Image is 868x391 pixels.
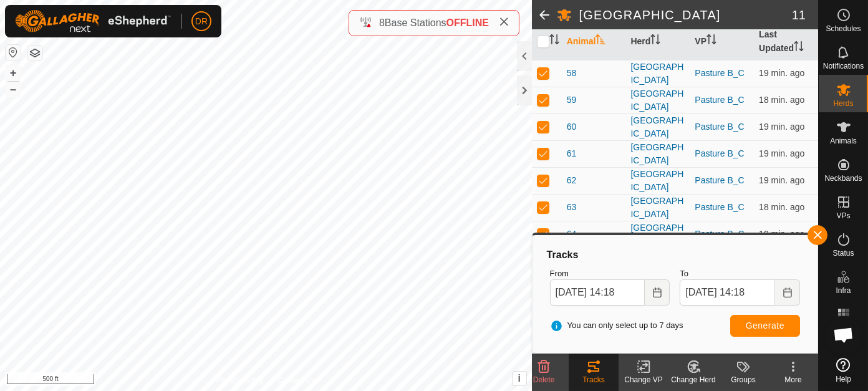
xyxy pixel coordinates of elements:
a: Help [819,353,868,388]
div: Tracks [545,248,805,263]
button: + [6,65,21,80]
span: Base Stations [385,17,446,28]
span: 62 [567,174,577,187]
div: More [768,374,818,385]
div: Open chat [825,316,862,354]
div: [GEOGRAPHIC_DATA] [630,87,685,113]
span: Sep 23, 2025, 2:13 PM [759,95,804,105]
a: Pasture B_C [695,175,744,185]
th: Animal [562,23,626,60]
span: Sep 23, 2025, 2:13 PM [759,68,804,78]
div: Change VP [619,374,668,385]
th: Last Updated [754,23,818,60]
span: VPs [836,212,850,220]
p-sorticon: Activate to sort [650,36,660,46]
div: [GEOGRAPHIC_DATA] [630,195,685,221]
button: Choose Date [645,279,670,306]
span: 58 [567,67,577,80]
div: [GEOGRAPHIC_DATA] [630,60,685,87]
button: Map Layers [27,46,42,60]
span: 61 [567,147,577,160]
p-sorticon: Activate to sort [706,36,716,46]
span: DR [195,15,208,28]
span: Generate [746,321,784,331]
div: Groups [718,374,768,385]
p-sorticon: Activate to sort [549,36,559,46]
a: Pasture B_C [695,148,744,158]
span: Delete [533,375,555,384]
p-sorticon: Activate to sort [794,43,804,53]
a: Pasture B_C [695,68,744,78]
th: Herd [625,23,690,60]
div: [GEOGRAPHIC_DATA] [630,114,685,140]
img: Gallagher Logo [15,10,171,32]
a: Pasture B_C [695,202,744,212]
div: [GEOGRAPHIC_DATA] [630,168,685,194]
span: OFFLINE [446,17,489,28]
button: i [513,372,526,385]
span: Help [836,375,851,383]
a: Privacy Policy [216,375,263,386]
span: 8 [379,17,385,28]
span: 11 [792,6,806,24]
span: Status [832,249,854,257]
button: Choose Date [775,279,800,306]
span: Animals [830,137,857,145]
h2: [GEOGRAPHIC_DATA] [579,7,792,22]
a: Pasture B_C [695,229,744,239]
span: Sep 23, 2025, 2:13 PM [759,229,804,239]
label: From [550,268,670,280]
div: Tracks [569,374,619,385]
button: Generate [730,315,800,337]
span: Sep 23, 2025, 2:14 PM [759,202,804,212]
span: 59 [567,94,577,107]
span: Sep 23, 2025, 2:13 PM [759,175,804,185]
div: [GEOGRAPHIC_DATA] [630,221,685,248]
span: Sep 23, 2025, 2:13 PM [759,122,804,132]
div: [GEOGRAPHIC_DATA] [630,141,685,167]
button: – [6,82,21,97]
span: You can only select up to 7 days [550,319,683,332]
a: Contact Us [278,375,315,386]
span: Sep 23, 2025, 2:13 PM [759,148,804,158]
span: Herds [833,100,853,107]
span: 64 [567,228,577,241]
label: To [680,268,800,280]
span: Infra [836,287,851,294]
span: 60 [567,120,577,133]
span: 63 [567,201,577,214]
span: i [518,373,520,384]
span: Notifications [823,62,864,70]
a: Pasture B_C [695,95,744,105]
button: Reset Map [6,45,21,60]
th: VP [690,23,754,60]
span: Schedules [826,25,861,32]
span: Neckbands [824,175,862,182]
a: Pasture B_C [695,122,744,132]
div: Change Herd [668,374,718,385]
p-sorticon: Activate to sort [596,36,605,46]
